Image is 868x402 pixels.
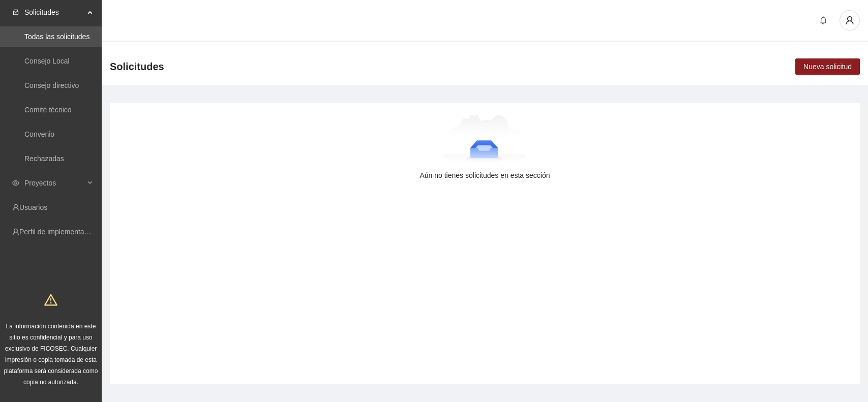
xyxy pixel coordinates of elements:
[840,16,859,25] span: user
[840,10,860,30] button: user
[803,61,852,72] span: Nueva solicitud
[4,323,98,386] span: La información contenida en este sitio es confidencial y para uso exclusivo de FICOSEC. Cualquier...
[19,228,99,236] a: Perfil de implementadora
[24,2,84,22] span: Solicitudes
[443,115,526,166] img: Aún no tienes solicitudes en esta sección
[110,58,164,75] span: Solicitudes
[24,173,84,193] span: Proyectos
[12,179,19,187] span: eye
[12,9,19,16] span: inbox
[19,203,47,211] a: Usuarios
[24,33,89,41] a: Todas las solicitudes
[24,57,70,65] a: Consejo Local
[24,154,64,163] a: Rechazadas
[24,81,79,89] a: Consejo directivo
[795,58,860,75] button: Nueva solicitud
[24,106,72,114] a: Comité técnico
[126,170,844,181] div: Aún no tienes solicitudes en esta sección
[815,12,831,28] button: bell
[816,16,831,24] span: bell
[44,293,57,306] span: warning
[24,130,54,138] a: Convenio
